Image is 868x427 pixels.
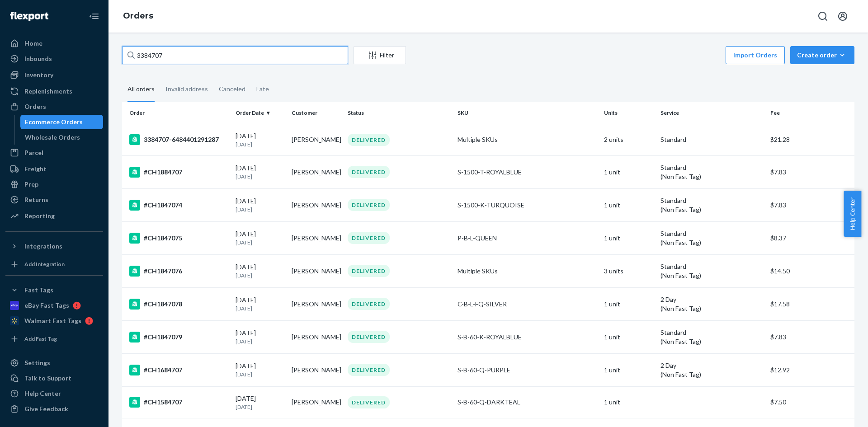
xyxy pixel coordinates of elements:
div: S-1500-K-TURQUOISE [458,201,597,210]
div: Inventory [24,70,53,80]
a: Wholesale Orders [20,130,104,145]
div: Add Fast Tag [24,335,57,343]
div: (Non Fast Tag) [660,337,763,346]
div: S-B-60-Q-PURPLE [458,366,597,375]
div: Parcel [24,148,43,157]
a: eBay Fast Tags [5,298,103,313]
td: [PERSON_NAME] [288,221,344,254]
th: Units [600,102,656,124]
div: #CH1584707 [129,397,228,408]
a: Walmart Fast Tags [5,314,103,328]
td: $7.83 [767,155,854,188]
a: Talk to Support [5,371,103,385]
th: Fee [767,102,854,124]
button: Import Orders [726,46,785,64]
p: [DATE] [236,403,284,411]
td: Multiple SKUs [454,124,600,155]
td: [PERSON_NAME] [288,287,344,320]
td: 1 unit [600,320,656,353]
td: $21.28 [767,124,854,155]
p: [DATE] [236,206,284,213]
p: [DATE] [236,371,284,378]
div: [DATE] [236,164,284,180]
td: 1 unit [600,353,656,386]
a: Reporting [5,209,103,223]
div: Prep [24,180,38,189]
p: Standard [660,262,763,271]
a: Parcel [5,145,103,160]
a: Freight [5,162,103,176]
div: P-B-L-QUEEN [458,234,597,243]
div: (Non Fast Tag) [660,370,763,379]
ol: breadcrumbs [116,3,160,29]
div: DELIVERED [348,364,390,376]
div: DELIVERED [348,331,390,343]
div: Customer [292,109,340,117]
div: #CH1847074 [129,200,228,211]
td: 1 unit [600,155,656,188]
th: Status [344,102,454,124]
div: Wholesale Orders [25,133,80,142]
div: Talk to Support [24,374,71,383]
div: Late [256,77,269,101]
div: 3384707-6484401291287 [129,134,228,145]
a: Settings [5,356,103,370]
th: Service [657,102,767,124]
div: DELIVERED [348,166,390,178]
a: Home [5,36,103,51]
td: $7.50 [767,386,854,418]
div: Reporting [24,211,55,221]
td: Multiple SKUs [454,254,600,287]
td: [PERSON_NAME] [288,320,344,353]
div: [DATE] [236,296,284,312]
td: 1 unit [600,188,656,221]
td: $8.37 [767,221,854,254]
input: Search orders [122,46,348,64]
div: Add Integration [24,260,65,268]
td: 1 unit [600,386,656,418]
button: Open Search Box [814,7,832,25]
div: eBay Fast Tags [24,301,69,310]
div: Create order [797,51,848,60]
div: (Non Fast Tag) [660,271,763,280]
div: Replenishments [24,87,72,96]
div: [DATE] [236,394,284,411]
div: DELIVERED [348,199,390,211]
td: $7.83 [767,320,854,353]
div: Settings [24,358,50,367]
div: [DATE] [236,131,284,148]
div: [DATE] [236,197,284,213]
div: Returns [24,195,48,204]
p: [DATE] [236,173,284,180]
td: 1 unit [600,221,656,254]
p: Standard [660,135,763,144]
div: C-B-L-FQ-SILVER [458,300,597,309]
div: [DATE] [236,361,284,378]
button: Open account menu [834,7,852,25]
p: Standard [660,328,763,337]
div: Filter [354,51,406,60]
div: Give Feedback [24,404,68,413]
a: Inventory [5,68,103,82]
a: Ecommerce Orders [20,115,104,129]
div: DELIVERED [348,265,390,277]
td: 1 unit [600,287,656,320]
th: Order Date [232,102,288,124]
div: #CH1847076 [129,266,228,277]
div: Canceled [219,77,245,101]
p: [DATE] [236,338,284,345]
td: $17.58 [767,287,854,320]
a: Orders [5,99,103,114]
td: $7.83 [767,188,854,221]
div: (Non Fast Tag) [660,205,763,214]
div: [DATE] [236,328,284,345]
a: Prep [5,177,103,192]
div: [DATE] [236,230,284,246]
div: #CH1847078 [129,299,228,310]
div: S-1500-T-ROYALBLUE [458,168,597,177]
div: Walmart Fast Tags [24,316,81,325]
div: All orders [127,77,155,102]
div: #CH1884707 [129,167,228,178]
div: S-B-60-Q-DARKTEAL [458,398,597,407]
div: Integrations [24,242,62,251]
